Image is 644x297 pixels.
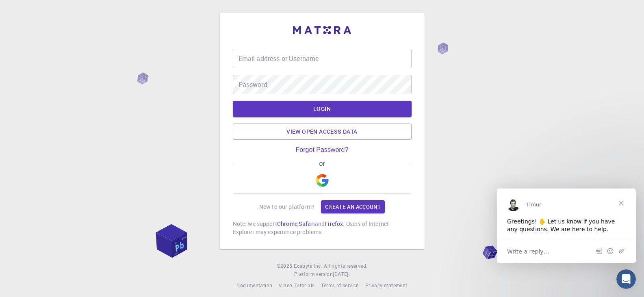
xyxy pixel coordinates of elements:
[333,270,350,278] a: [DATE].
[325,220,343,228] a: Firefox
[233,220,412,236] p: Note: we support , and . Users of Internet Explorer may experience problems.
[321,200,385,213] a: Create an account
[279,282,314,288] span: Video Tutorials
[277,262,294,270] span: © 2025
[365,282,408,290] a: Privacy statement
[315,160,329,167] span: or
[294,262,322,269] span: Exabyte Inc.
[233,124,412,140] a: View open access data
[333,271,350,277] span: [DATE] .
[236,282,272,290] a: Documentation
[299,220,315,228] a: Safari
[294,270,333,278] span: Platform version
[321,282,358,290] a: Terms of service
[277,220,297,228] a: Chrome
[616,269,636,289] iframe: Intercom live chat
[296,146,349,154] a: Forgot Password?
[259,203,314,211] p: New to our platform?
[279,282,314,290] a: Video Tutorials
[294,262,322,270] a: Exabyte Inc.
[324,262,367,270] span: All rights reserved.
[233,101,412,117] button: LOGIN
[497,189,636,263] iframe: Intercom live chat message
[316,174,329,187] img: Google
[236,282,272,288] span: Documentation
[321,282,358,288] span: Terms of service
[365,282,408,288] span: Privacy statement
